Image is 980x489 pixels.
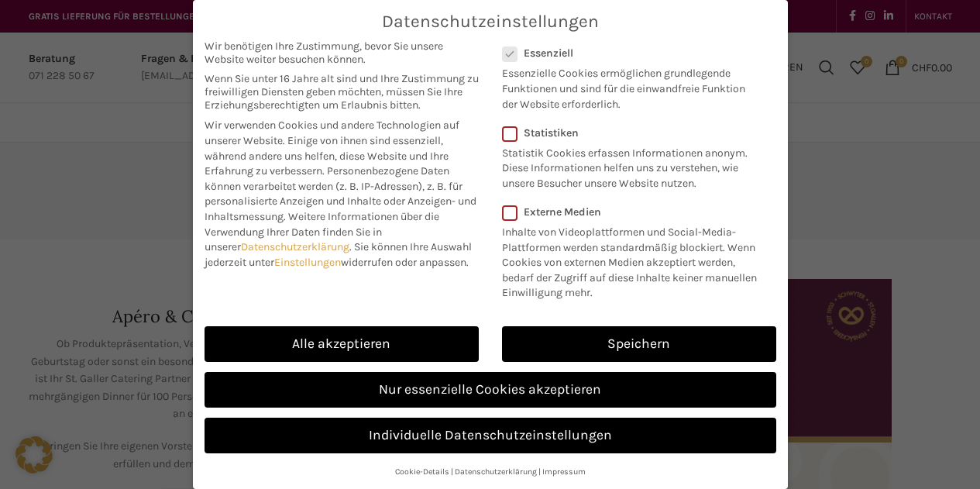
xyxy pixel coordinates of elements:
[502,60,756,112] p: Essenzielle Cookies ermöglichen grundlegende Funktionen und sind für die einwandfreie Funktion de...
[205,119,459,177] span: Wir verwenden Cookies und andere Technologien auf unserer Website. Einige von ihnen sind essenzie...
[502,205,766,219] label: Externe Medien
[542,467,586,477] a: Impressum
[455,467,537,477] a: Datenschutzerklärung
[241,240,349,253] a: Datenschutzerklärung
[502,219,766,301] p: Inhalte von Videoplattformen und Social-Media-Plattformen werden standardmäßig blockiert. Wenn Co...
[205,210,439,253] span: Weitere Informationen über die Verwendung Ihrer Daten finden Sie in unserer .
[205,240,472,269] span: Sie können Ihre Auswahl jederzeit unter widerrufen oder anpassen.
[502,46,756,60] label: Essenziell
[502,326,776,362] a: Speichern
[395,467,449,477] a: Cookie-Details
[205,164,476,223] span: Personenbezogene Daten können verarbeitet werden (z. B. IP-Adressen), z. B. für personalisierte A...
[382,12,599,32] span: Datenschutzeinstellungen
[205,326,479,362] a: Alle akzeptieren
[205,72,479,112] span: Wenn Sie unter 16 Jahre alt sind und Ihre Zustimmung zu freiwilligen Diensten geben möchten, müss...
[274,256,341,269] a: Einstellungen
[205,40,479,66] span: Wir benötigen Ihre Zustimmung, bevor Sie unsere Website weiter besuchen können.
[502,126,756,139] label: Statistiken
[205,418,776,453] a: Individuelle Datenschutzeinstellungen
[205,372,776,408] a: Nur essenzielle Cookies akzeptieren
[502,139,756,191] p: Statistik Cookies erfassen Informationen anonym. Diese Informationen helfen uns zu verstehen, wie...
